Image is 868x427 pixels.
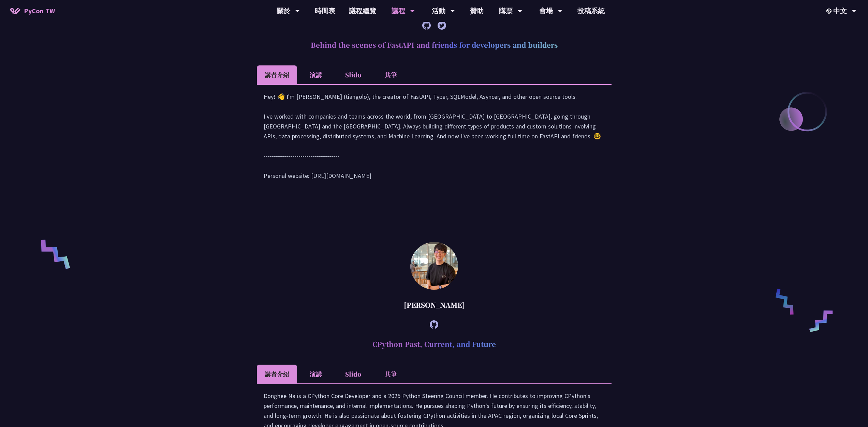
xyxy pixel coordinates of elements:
div: [PERSON_NAME] [257,295,612,315]
h2: Behind the scenes of FastAPI and friends for developers and builders [257,35,612,55]
li: 講者介紹 [257,365,297,383]
li: 共筆 [372,365,410,383]
li: 演講 [297,65,335,84]
img: Home icon of PyCon TW 2025 [10,7,20,14]
li: 共筆 [372,65,410,84]
h2: CPython Past, Current, and Future [257,334,612,354]
li: 演講 [297,365,335,383]
div: Hey! 👋 I'm [PERSON_NAME] (tiangolo), the creator of FastAPI, Typer, SQLModel, Asyncer, and other ... [264,92,605,187]
li: Slido [335,365,372,383]
li: 講者介紹 [257,65,297,84]
img: Locale Icon [826,9,833,14]
span: PyCon TW [24,6,55,16]
a: PyCon TW [3,2,62,19]
img: Donghee Na [410,242,458,290]
li: Slido [335,65,372,84]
